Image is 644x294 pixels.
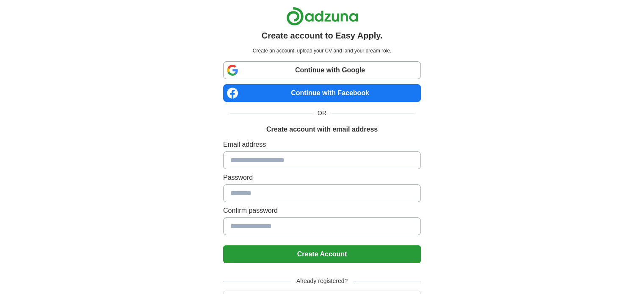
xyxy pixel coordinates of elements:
[223,173,421,183] label: Password
[291,277,353,286] span: Already registered?
[262,29,383,42] h1: Create account to Easy Apply.
[223,206,421,216] label: Confirm password
[266,124,378,135] h1: Create account with email address
[312,109,332,118] span: OR
[225,47,419,55] p: Create an account, upload your CV and land your dream role.
[223,61,421,79] a: Continue with Google
[286,7,358,26] img: Adzuna logo
[223,84,421,102] a: Continue with Facebook
[223,140,421,150] label: Email address
[223,245,421,263] button: Create Account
